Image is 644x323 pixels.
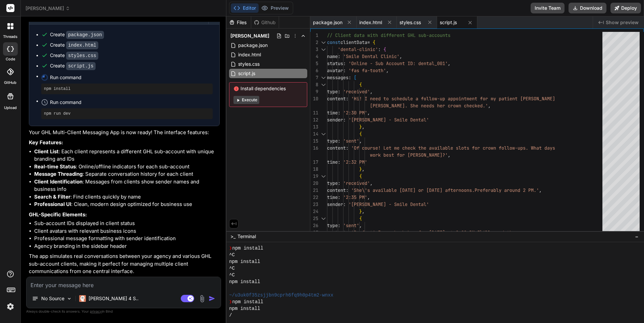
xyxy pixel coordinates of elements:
div: 8 [310,81,318,88]
span: , [448,152,450,158]
button: Invite Team [531,3,565,13]
span: index.html [237,51,262,59]
div: Click to collapse the range. [319,130,328,138]
div: 2 [310,39,318,46]
span: '[PERSON_NAME] - Smile Dental' [348,201,429,207]
span: rown follow-ups. What days [485,145,555,151]
div: Click to collapse the range. [319,215,328,222]
span: , [359,222,362,228]
strong: Search & Filter [34,194,70,200]
span: script.js [237,69,256,77]
strong: Client Identification [34,178,83,185]
span: , [386,67,389,73]
span: [PERSON_NAME] [230,33,269,39]
span: 'She\'s available [DATE] or [DATE] afternoons. [351,187,475,193]
span: script.js [440,19,457,26]
li: : Each client represents a different GHL sub-account with unique branding and IDs [34,148,220,163]
pre: npm run dev [44,111,210,116]
span: Install dependencies [233,85,303,92]
span: , [367,194,370,200]
span: npm install [229,258,260,265]
strong: Message Threading [34,171,83,177]
span: : [338,180,340,186]
span: : [338,110,340,116]
span: : [343,60,346,66]
span: 'Hi! I need to schedule a follow-up appointment fo [351,96,485,102]
div: Click to collapse the range. [319,46,328,53]
span: type [327,89,338,95]
span: npm install [229,305,260,312]
span: : [348,74,351,80]
code: index.html [66,41,98,49]
li: : Online/offline indicators for each sub-account [34,163,220,171]
button: Execute [233,96,259,104]
button: Download [569,3,606,13]
span: index.html [359,19,382,26]
span: , [448,60,450,66]
div: 16 [310,145,318,152]
button: Deploy [610,3,641,13]
span: '2:35 PM' [343,194,367,200]
div: Files [226,19,251,26]
div: 1 [310,32,318,39]
span: styles.css [237,60,260,68]
span: type [327,222,338,228]
div: 18 [310,166,318,173]
span: } [359,124,362,130]
span: 'Smile Dental Clinic' [343,53,399,59]
span: messages [327,74,348,80]
div: 9 [310,88,318,95]
li: Client avatars with relevant business icons [34,227,220,235]
span: , [362,208,365,214]
span: : [346,145,348,151]
span: : [343,117,346,123]
span: , [539,187,542,193]
span: : [343,201,346,207]
span: '[PERSON_NAME] - Smile Dental' [348,117,429,123]
span: , [367,110,370,116]
span: : [378,46,381,52]
span: Run command [50,74,213,81]
span: 'Perfect! I can book her for [DATE] at 2:00 PM. [351,229,477,235]
span: clientData [340,39,367,45]
button: Editor [231,3,259,13]
div: Click to collapse the range. [319,39,328,46]
span: package.json [313,19,342,26]
div: Click to collapse the range. [319,74,328,81]
label: Upload [4,105,17,111]
span: sender [327,117,343,123]
span: npm install [232,299,263,305]
div: 5 [310,60,318,67]
span: , [399,53,402,59]
div: 21 [310,187,318,194]
div: 15 [310,138,318,145]
span: npm install [232,245,263,252]
span: ~/u3uk0f35zsjjbn9cprh6fq9h0p4tm2-wnxx [229,292,333,299]
span: / [229,312,232,319]
span: 'sent' [343,222,359,228]
img: attachment [198,295,206,303]
span: [PERSON_NAME]. She needs her crown checked.' [370,103,488,109]
span: , [488,103,491,109]
span: ❯ [229,245,232,252]
code: styles.css [66,52,98,60]
span: , [359,138,362,144]
span: // Client data with different GHL sub-accounts [327,32,450,38]
div: 17 [310,159,318,166]
li: : Find clients quickly by name [34,193,220,201]
div: 27 [310,229,318,236]
p: The app simulates real conversations between your agency and various GHL sub-account clients, mak... [29,253,220,275]
label: GitHub [4,80,16,86]
span: : [338,159,340,165]
span: ^C [229,265,235,272]
span: = [367,39,370,45]
div: 11 [310,109,318,116]
span: '2:30 PM' [343,110,367,116]
span: { [359,82,362,88]
span: content [327,145,346,151]
div: Create [50,31,104,38]
strong: Key Features: [29,139,63,146]
li: Agency branding in the sidebar header [34,243,220,250]
p: No Source [41,295,64,302]
p: [PERSON_NAME] 4 S.. [89,295,139,302]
